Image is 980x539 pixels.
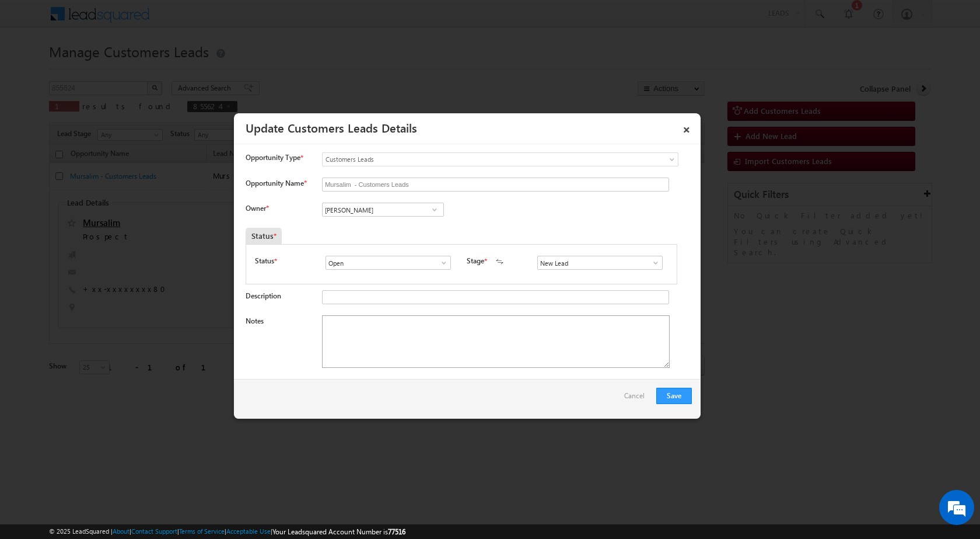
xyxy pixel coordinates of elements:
[61,61,196,76] div: Chat with us now
[537,256,663,270] input: Type to Search
[191,6,219,34] div: Minimize live chat window
[656,388,692,404] button: Save
[323,154,631,165] span: Customers Leads
[427,204,442,215] a: Show All Items
[272,527,405,536] span: Your Leadsquared Account Number is
[15,108,213,350] textarea: Type your message and hit 'Enter'
[388,527,405,536] span: 77516
[246,228,282,244] div: Status
[624,388,650,410] a: Cancel
[325,256,451,270] input: Type to Search
[246,204,268,213] label: Owner
[113,527,129,535] a: About
[246,152,300,163] span: Opportunity Type
[433,257,448,269] a: Show All Items
[246,179,306,187] label: Opportunity Name
[226,527,271,535] a: Acceptable Use
[246,317,264,325] label: Notes
[677,117,696,138] a: ×
[20,61,49,76] img: d_60004797649_company_0_60004797649
[159,360,212,375] em: Start Chat
[322,152,678,166] a: Customers Leads
[645,257,660,269] a: Show All Items
[246,291,281,300] label: Description
[49,526,405,537] span: © 2025 LeadSquared | | | | |
[246,119,417,135] a: Update Customers Leads Details
[467,256,484,266] label: Stage
[322,203,444,217] input: Type to Search
[255,256,274,266] label: Status
[131,527,177,535] a: Contact Support
[179,527,225,535] a: Terms of Service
